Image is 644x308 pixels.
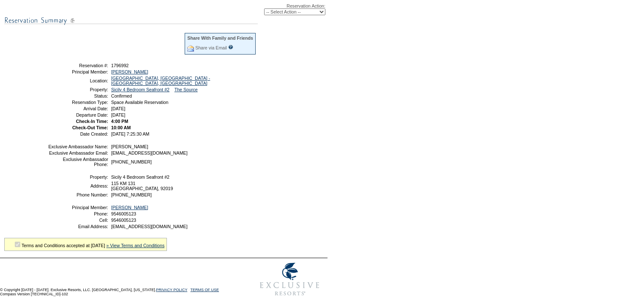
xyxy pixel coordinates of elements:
[48,157,108,167] td: Exclusive Ambassador Phone:
[48,218,108,223] td: Cell:
[48,131,108,136] td: Date Created:
[72,125,108,130] strong: Check-Out Time:
[48,76,108,86] td: Location:
[195,45,227,50] a: Share via Email
[111,224,188,229] span: [EMAIL_ADDRESS][DOMAIN_NAME]
[228,45,233,49] input: What is this?
[156,288,187,292] a: PRIVACY POLICY
[48,205,108,210] td: Principal Member:
[48,100,108,105] td: Reservation Type:
[111,63,129,68] span: 1796992
[4,15,258,26] img: subTtlResSummary.gif
[111,93,132,98] span: Confirmed
[48,181,108,191] td: Address:
[48,174,108,180] td: Property:
[48,63,108,68] td: Reservation #:
[111,112,126,117] span: [DATE]
[48,87,108,92] td: Property:
[111,205,148,210] a: [PERSON_NAME]
[48,192,108,197] td: Phone Number:
[111,181,173,191] span: 115 KM 131 [GEOGRAPHIC_DATA], 92019
[191,288,219,292] a: TERMS OF USE
[111,100,168,105] span: Space Available Reservation
[48,93,108,98] td: Status:
[111,119,128,124] span: 4:00 PM
[48,211,108,216] td: Phone:
[106,243,165,248] a: » View Terms and Conditions
[48,224,108,229] td: Email Address:
[111,192,152,197] span: [PHONE_NUMBER]
[111,131,149,136] span: [DATE] 7:25:30 AM
[111,69,148,74] a: [PERSON_NAME]
[22,243,105,248] span: Terms and Conditions accepted at [DATE]
[48,112,108,117] td: Departure Date:
[48,69,108,74] td: Principal Member:
[111,174,169,180] span: Sicily 4 Bedroom Seafront #2
[48,106,108,111] td: Arrival Date:
[111,125,131,130] span: 10:00 AM
[48,150,108,155] td: Exclusive Ambassador Email:
[111,106,126,111] span: [DATE]
[111,150,188,155] span: [EMAIL_ADDRESS][DOMAIN_NAME]
[111,76,210,86] a: [GEOGRAPHIC_DATA], [GEOGRAPHIC_DATA] - [GEOGRAPHIC_DATA], [GEOGRAPHIC_DATA]
[111,211,136,216] span: 9546005123
[111,159,152,164] span: [PHONE_NUMBER]
[111,87,169,92] a: Sicily 4 Bedroom Seafront #2
[111,144,148,149] span: [PERSON_NAME]
[111,218,136,223] span: 9546005123
[4,3,325,15] div: Reservation Action:
[76,119,108,124] strong: Check-In Time:
[175,87,198,92] a: The Source
[48,144,108,149] td: Exclusive Ambassador Name:
[187,35,253,41] div: Share With Family and Friends
[252,258,327,300] img: Exclusive Resorts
